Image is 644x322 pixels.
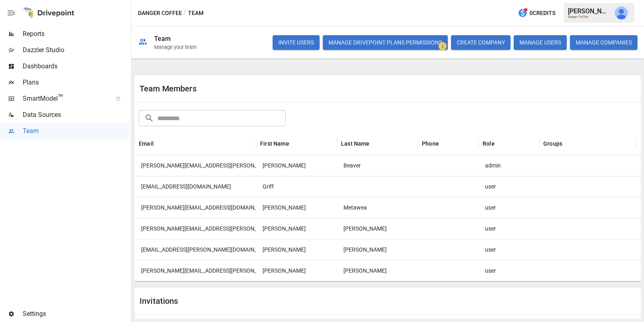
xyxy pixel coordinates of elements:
div: user [479,218,539,239]
div: Fisher [337,218,418,239]
button: CREATE COMPANY [451,35,511,50]
div: Danger Coffee [568,15,610,19]
div: Team [154,35,171,42]
div: amy.beaver@theaspreygroup.com [135,155,256,176]
div: admin [479,155,539,176]
div: Amy [256,155,337,176]
div: Metawea [337,197,418,218]
span: SmartModel [23,94,107,104]
div: Email [139,140,154,147]
button: 0Credits [515,6,559,21]
div: Griff [256,176,337,197]
span: Plans [23,78,129,87]
span: Settings [23,309,129,319]
button: MANAGE USERS [514,35,567,50]
div: user [479,176,539,197]
div: Andree [256,218,337,239]
button: Manage Drivepoint Plans Permissions [323,35,448,50]
div: Team Members [140,84,388,93]
span: Dashboards [23,61,129,71]
div: Paulina [256,239,337,260]
div: Invitations [140,296,388,306]
div: Beaver [337,155,418,176]
div: user [479,239,539,260]
div: user [479,260,539,281]
div: / [184,8,186,18]
div: Last Name [341,140,370,147]
div: Vanessa [256,260,337,281]
span: Team [23,126,129,136]
span: 0 Credits [530,8,555,18]
div: vanessa.tapia@theaspreygroup.com [135,260,256,281]
div: griff.long@upgradlabs.com [135,176,256,197]
div: [PERSON_NAME] [568,7,610,15]
span: Data Sources [23,110,129,120]
div: Tapia [337,260,418,281]
div: Groups [543,140,562,147]
div: Phone [422,140,439,147]
button: Julie Wilton [610,2,633,24]
div: andree.fisher@theaspreygroup.com [135,218,256,239]
img: Julie Wilton [615,6,628,19]
div: hassan.metawea@theaspreygroup.com [135,197,256,218]
div: First Name [260,140,289,147]
div: paulina.jami@theaspreygroup.com [135,239,256,260]
button: MANAGE COMPANIES [570,35,638,50]
span: Reports [23,29,129,39]
div: Jami [337,239,418,260]
span: Dazzler Studio [23,45,129,55]
button: INVITE USERS [273,35,320,50]
div: Hassan [256,197,337,218]
div: Manage your team [154,44,197,50]
button: Danger Coffee [138,8,182,18]
span: ™ [58,93,64,103]
div: Role [483,140,495,147]
div: user [479,197,539,218]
